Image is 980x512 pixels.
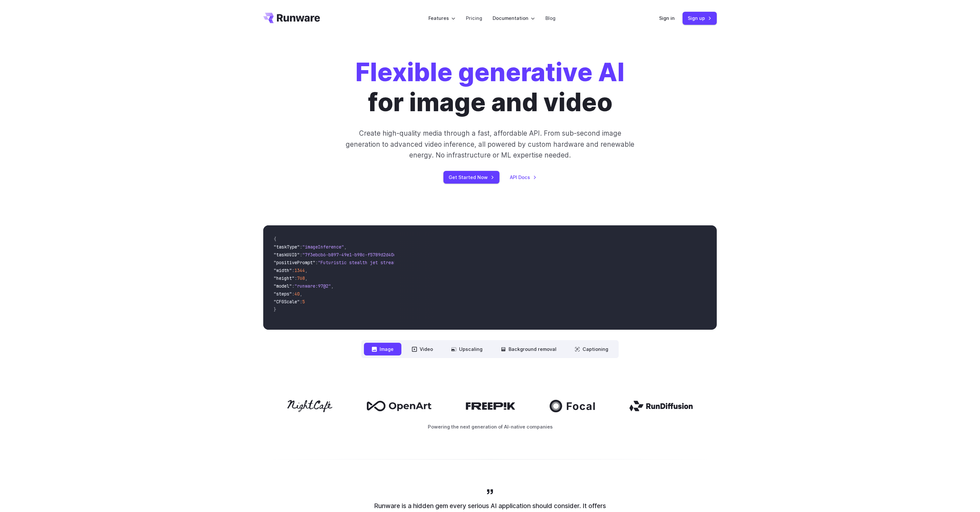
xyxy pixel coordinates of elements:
a: Pricing [466,14,482,22]
span: "width" [274,267,292,273]
span: "CFGScale" [274,299,300,305]
span: "taskUUID" [274,252,300,258]
span: "Futuristic stealth jet streaking through a neon-lit cityscape with glowing purple exhaust" [318,260,555,265]
span: , [305,275,308,281]
span: 768 [297,275,305,281]
span: : [300,244,302,250]
span: , [300,291,302,297]
a: Go to / [263,13,320,23]
span: : [292,291,295,297]
span: : [300,252,302,258]
span: "taskType" [274,244,300,250]
span: "height" [274,275,295,281]
span: "steps" [274,291,292,297]
span: "positivePrompt" [274,260,315,265]
span: , [344,244,347,250]
button: Image [364,343,401,355]
button: Captioning [567,343,616,355]
span: : [292,267,295,273]
a: Sign up [683,12,717,24]
h1: for image and video [355,57,625,117]
a: Get Started Now [443,171,499,184]
span: "imageInference" [302,244,344,250]
span: "runware:97@2" [295,283,331,289]
label: Features [428,14,455,22]
span: } [274,307,276,312]
a: Sign in [659,14,675,22]
span: , [305,267,308,273]
button: Background removal [493,343,564,355]
span: { [274,236,276,242]
label: Documentation [493,14,535,22]
p: Powering the next generation of AI-native companies [263,423,717,430]
span: , [331,283,334,289]
button: Upscaling [443,343,490,355]
span: 1344 [295,267,305,273]
span: 40 [295,291,300,297]
span: : [300,299,302,305]
button: Video [404,343,441,355]
span: "7f3ebcb6-b897-49e1-b98c-f5789d2d40d7" [302,252,401,258]
span: 5 [302,299,305,305]
span: "model" [274,283,292,289]
span: : [295,275,297,281]
strong: Flexible generative AI [355,57,625,87]
span: : [315,260,318,265]
p: Create high-quality media through a fast, affordable API. From sub-second image generation to adv... [345,128,635,160]
a: API Docs [510,173,537,181]
a: Blog [545,14,555,22]
span: : [292,283,295,289]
